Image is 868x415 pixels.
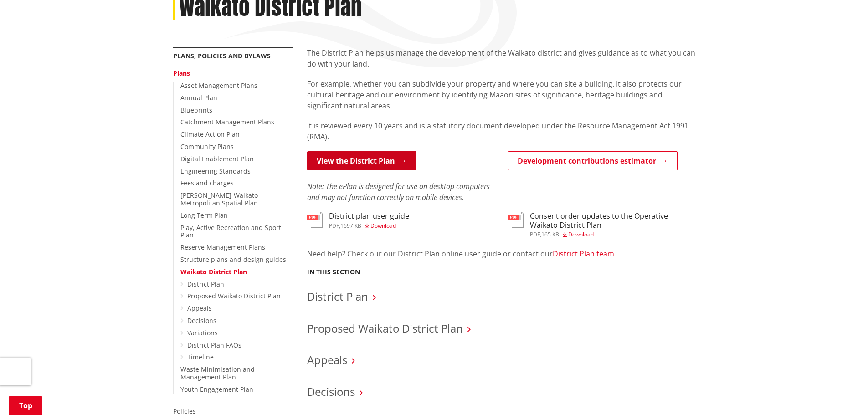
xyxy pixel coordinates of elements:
a: Asset Management Plans [180,81,257,90]
span: pdf [530,231,540,238]
p: Need help? Check our our District Plan online user guide or contact our [307,248,695,259]
iframe: Messenger Launcher [826,377,859,410]
a: View the District Plan [307,151,416,170]
a: Catchment Management Plans [180,118,274,126]
a: Appeals [187,304,212,313]
a: District Plan team. [553,249,616,259]
a: Play, Active Recreation and Sport Plan [180,223,281,240]
p: For example, whether you can subdivide your property and where you can site a building. It also p... [307,78,695,111]
a: Community Plans [180,142,234,151]
a: Reserve Management Plans [180,243,265,251]
h5: In this section [307,268,360,276]
a: Proposed Waikato District Plan [187,292,281,300]
a: Blueprints [180,106,212,114]
a: Decisions [307,384,355,399]
a: District Plan [187,280,224,288]
a: Timeline [187,353,214,361]
a: Decisions [187,316,216,325]
p: The District Plan helps us manage the development of the Waikato district and gives guidance as t... [307,47,695,69]
span: Download [370,222,396,230]
a: Fees and charges [180,179,234,187]
a: District Plan [307,289,368,304]
p: It is reviewed every 10 years and is a statutory document developed under the Resource Management... [307,120,695,142]
a: Waikato District Plan [180,267,247,276]
a: Development contributions estimator [508,151,678,170]
span: 165 KB [541,231,559,238]
em: Note: The ePlan is designed for use on desktop computers and may not function correctly on mobile... [307,181,490,202]
a: Waste Minimisation and Management Plan [180,365,255,381]
h3: District plan user guide [329,212,409,220]
span: pdf [329,222,339,230]
a: Structure plans and design guides [180,255,286,264]
a: Proposed Waikato District Plan [307,321,463,336]
h3: Consent order updates to the Operative Waikato District Plan [530,212,695,229]
a: Long Term Plan [180,211,228,220]
span: 1697 KB [340,222,361,230]
img: document-pdf.svg [508,212,524,228]
div: , [530,232,695,237]
a: District Plan FAQs [187,341,241,349]
a: Engineering Standards [180,167,251,175]
a: [PERSON_NAME]-Waikato Metropolitan Spatial Plan [180,191,258,207]
div: , [329,223,409,229]
a: Plans, policies and bylaws [173,51,271,60]
a: Climate Action Plan [180,130,240,138]
img: document-pdf.svg [307,212,323,228]
span: Download [568,231,594,238]
a: Appeals [307,352,347,367]
a: Youth Engagement Plan [180,385,253,394]
a: Annual Plan [180,93,217,102]
a: Variations [187,328,218,337]
a: Plans [173,69,190,77]
a: District plan user guide pdf,1697 KB Download [307,212,409,228]
a: Digital Enablement Plan [180,154,254,163]
a: Consent order updates to the Operative Waikato District Plan pdf,165 KB Download [508,212,695,237]
a: Top [9,396,42,415]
